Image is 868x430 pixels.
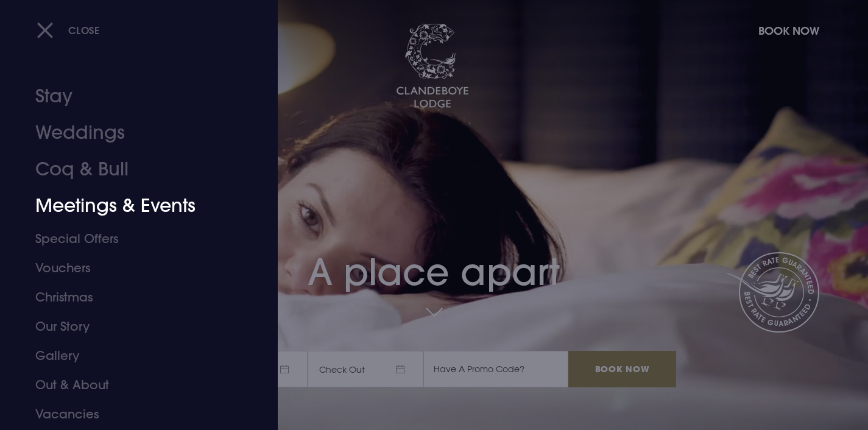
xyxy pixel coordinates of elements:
a: Stay [35,78,228,115]
a: Vouchers [35,253,228,283]
a: Gallery [35,341,228,370]
span: Close [68,24,100,37]
a: Vacancies [35,400,228,429]
a: Meetings & Events [35,188,228,224]
button: Close [37,18,100,43]
a: Special Offers [35,224,228,253]
a: Christmas [35,283,228,312]
a: Out & About [35,370,228,400]
a: Our Story [35,312,228,341]
a: Weddings [35,115,228,151]
a: Coq & Bull [35,151,228,188]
